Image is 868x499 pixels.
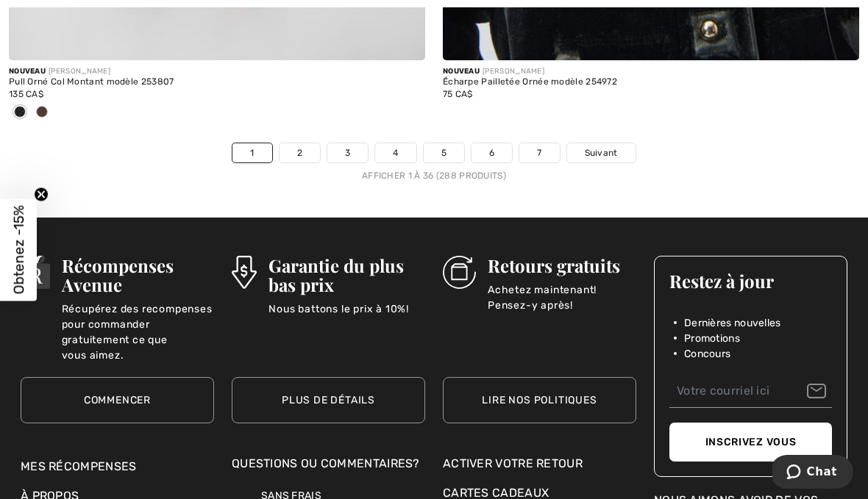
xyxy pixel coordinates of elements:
div: [PERSON_NAME] [9,66,425,77]
a: Plus de détails [232,377,425,423]
span: Obtenez -15% [10,205,27,294]
button: Inscrivez vous [669,423,832,462]
a: Mes récompenses [21,459,137,473]
p: Achetez maintenant! Pensez-y après! [488,282,636,312]
h3: Garantie du plus bas prix [268,256,425,294]
input: Votre courriel ici [669,375,832,408]
span: Promotions [684,331,740,346]
a: 5 [424,143,464,162]
iframe: Ouvre un widget dans lequel vous pouvez chatter avec l’un de nos agents [772,455,853,492]
p: Récupérez des recompenses pour commander gratuitement ce que vous aimez. [62,301,214,331]
div: Écharpe Pailletée Ornée modèle 254972 [443,77,859,87]
a: 1 [232,143,271,162]
h3: Récompenses Avenue [62,256,214,294]
span: Suivant [585,146,618,159]
span: 75 CA$ [443,89,473,99]
a: 6 [472,143,512,162]
div: Black [9,101,31,125]
div: [PERSON_NAME] [443,66,859,77]
h3: Retours gratuits [488,256,636,275]
a: 7 [519,143,559,162]
div: Mocha [31,101,53,125]
a: Suivant [567,143,636,162]
span: Nouveau [443,67,480,76]
a: 2 [280,143,320,162]
span: Nouveau [9,67,46,76]
h3: Restez à jour [669,271,832,290]
div: Questions ou commentaires? [232,455,425,480]
img: Garantie du plus bas prix [232,256,257,289]
div: Pull Orné Col Montant modèle 253807 [9,77,425,87]
span: 135 CA$ [9,89,43,99]
p: Nous battons le prix à 10%! [268,301,425,331]
img: Retours gratuits [443,256,476,289]
span: Concours [684,346,730,362]
a: 4 [375,143,416,162]
a: Lire nos politiques [443,377,636,423]
button: Close teaser [34,187,49,201]
a: Commencer [21,377,214,423]
a: Activer votre retour [443,455,636,473]
a: 3 [327,143,368,162]
span: Dernières nouvelles [684,315,781,331]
